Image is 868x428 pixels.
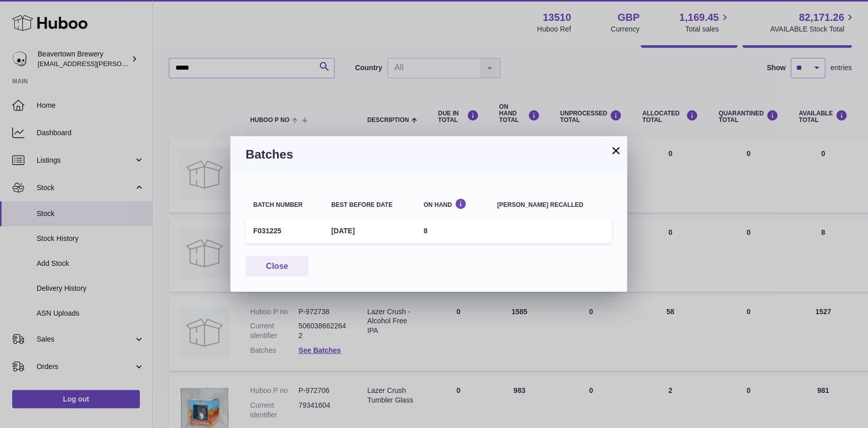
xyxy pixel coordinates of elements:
td: 8 [416,219,490,243]
div: [PERSON_NAME] recalled [497,202,604,208]
div: Best before date [331,202,408,208]
td: [DATE] [323,219,415,243]
div: Batch number [253,202,316,208]
h3: Batches [246,146,612,163]
div: On Hand [424,198,482,208]
button: Close [246,256,309,277]
td: F031225 [246,219,323,243]
button: × [610,144,622,157]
